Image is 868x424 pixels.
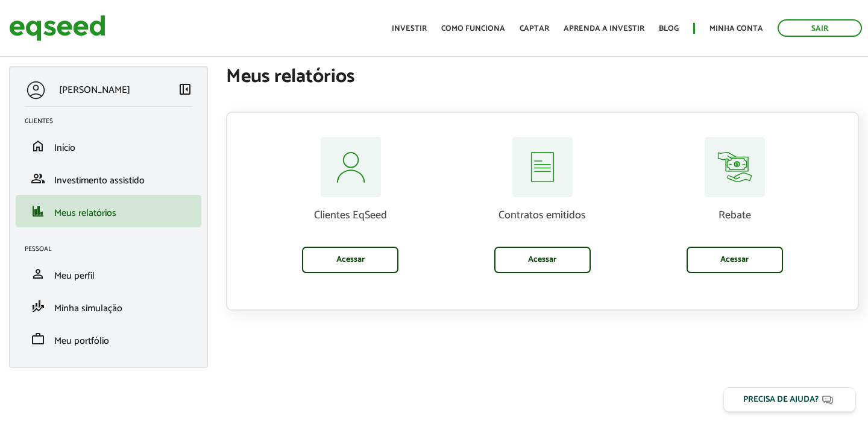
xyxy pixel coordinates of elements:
[25,332,192,346] a: workMeu portfólio
[54,300,122,317] span: Minha simulação
[31,171,45,186] span: group
[25,118,201,125] h2: Clientes
[31,267,45,281] span: person
[263,209,438,223] p: Clientes EqSeed
[54,333,109,349] span: Meu portfólio
[31,332,45,346] span: work
[647,209,822,223] p: Rebate
[16,323,201,355] li: Meu portfólio
[392,25,427,33] a: Investir
[320,137,381,197] img: relatorios-assessor-clientes.svg
[456,209,630,223] p: Contratos emitidos
[25,171,192,186] a: groupInvestimento assistido
[778,19,862,37] a: Sair
[16,130,201,162] li: Início
[31,204,45,218] span: finance
[512,137,573,197] img: relatorios-assessor-contratos.svg
[31,139,45,153] span: home
[25,204,192,218] a: financeMeus relatórios
[520,25,549,33] a: Captar
[54,205,116,221] span: Meus relatórios
[54,140,75,156] span: Início
[25,267,192,281] a: personMeu perfil
[178,82,192,99] a: Colapsar menu
[687,247,783,273] a: Acessar
[25,139,192,153] a: homeInício
[25,245,201,253] h2: Pessoal
[494,247,591,273] a: Acessar
[54,172,145,189] span: Investimento assistido
[16,162,201,195] li: Investimento assistido
[704,137,765,197] img: relatorios-assessor-rebate.svg
[54,268,95,284] span: Meu perfil
[16,290,201,323] li: Minha simulação
[226,66,859,87] h1: Meus relatórios
[709,25,763,33] a: Minha conta
[16,195,201,227] li: Meus relatórios
[16,258,201,290] li: Meu perfil
[25,299,192,314] a: finance_modeMinha simulação
[659,25,679,33] a: Blog
[302,247,398,273] a: Acessar
[9,12,105,44] img: EqSeed
[564,25,644,33] a: Aprenda a investir
[178,82,192,97] span: left_panel_close
[59,84,130,96] p: [PERSON_NAME]
[441,25,505,33] a: Como funciona
[31,299,45,314] span: finance_mode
